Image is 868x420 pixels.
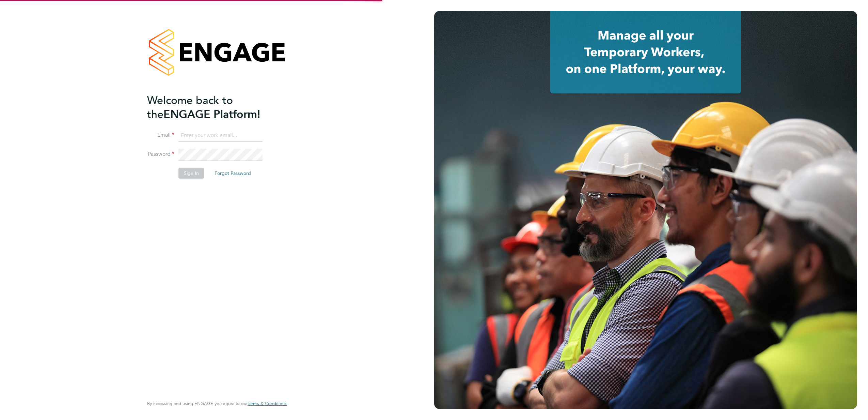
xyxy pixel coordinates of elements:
a: Terms & Conditions [248,401,287,406]
label: Password [147,151,174,158]
input: Enter your work email... [178,130,263,142]
button: Sign In [178,168,204,179]
h2: ENGAGE Platform! [147,93,280,121]
span: Terms & Conditions [248,401,287,406]
span: By accessing and using ENGAGE you agree to our [147,401,287,406]
button: Forgot Password [209,168,256,179]
label: Email [147,132,174,139]
span: Welcome back to the [147,94,233,121]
